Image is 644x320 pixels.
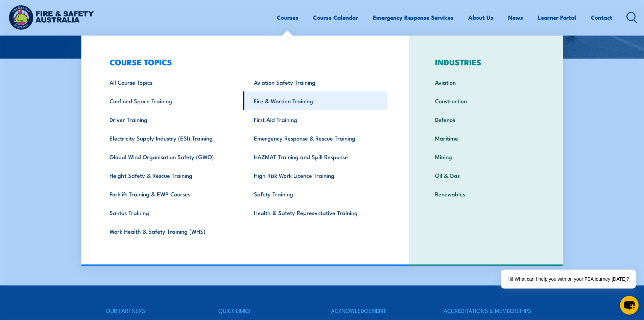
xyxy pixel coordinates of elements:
[99,73,243,91] a: All Course Topics
[331,306,426,315] h4: ACKNOWLEDGEMENT
[425,147,547,166] a: Mining
[99,147,243,166] a: Global Wind Organisation Safety (GWO)
[99,129,243,147] a: Electricity Supply Industry (ESI) Training
[243,166,388,185] a: High Risk Work Licence Training
[99,185,243,203] a: Forklift Training & EWP Courses
[620,296,639,315] button: chat-button
[99,110,243,129] a: Driver Training
[243,129,388,147] a: Emergency Response & Rescue Training
[99,203,243,222] a: Santos Training
[425,129,547,147] a: Maritime
[99,166,243,185] a: Height Safety & Rescue Training
[243,185,388,203] a: Safety Training
[425,166,547,185] a: Oil & Gas
[313,8,358,26] a: Course Calendar
[425,110,547,129] a: Defence
[99,91,243,110] a: Confined Space Training
[501,270,636,289] div: Hi! What can I help you with on your FSA journey [DATE]?
[468,8,493,26] a: About Us
[99,222,243,240] a: Work Health & Safety Training (WHS)
[106,306,200,315] h4: OUR PARTNERS
[538,8,576,26] a: Learner Portal
[425,57,547,67] h3: INDUSTRIES
[99,57,388,67] h3: COURSE TOPICS
[508,8,523,26] a: News
[277,8,298,26] a: Courses
[591,8,612,26] a: Contact
[243,147,388,166] a: HAZMAT Training and Spill Response
[218,306,313,315] h4: QUICK LINKS
[444,306,538,315] h4: ACCREDITATIONS & MEMBERSHIPS
[243,110,388,129] a: First Aid Training
[243,91,388,110] a: Fire & Warden Training
[243,203,388,222] a: Health & Safety Representative Training
[373,8,453,26] a: Emergency Response Services
[243,73,388,91] a: Aviation Safety Training
[425,73,547,91] a: Aviation
[425,91,547,110] a: Construction
[425,185,547,203] a: Renewables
